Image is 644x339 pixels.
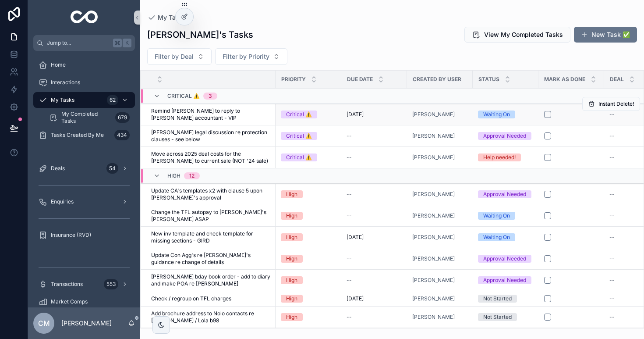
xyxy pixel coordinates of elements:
[151,209,270,223] span: Change the TFL autopay to [PERSON_NAME]'s [PERSON_NAME] ASAP
[347,314,352,321] span: --
[107,95,118,105] div: 62
[483,276,526,284] div: Approval Needed
[286,132,312,140] div: Critical ⚠️️
[412,111,455,118] span: [PERSON_NAME]
[574,27,637,43] a: New Task ✅
[281,76,306,83] span: Priority
[412,234,455,241] span: [PERSON_NAME]
[412,314,455,321] a: [PERSON_NAME]
[609,212,615,219] span: --
[483,190,526,198] div: Approval Needed
[478,153,533,161] a: Help needed!
[412,212,455,219] span: [PERSON_NAME]
[478,76,499,83] span: Status
[483,153,516,161] div: Help needed!
[286,255,297,263] div: High
[478,212,533,220] a: Waiting On
[151,310,270,324] a: Add brochure address to Nolo contacts re [PERSON_NAME] / Lola b98
[478,313,533,321] a: Not Started
[51,298,88,305] span: Market Comps
[412,277,455,284] a: [PERSON_NAME]
[598,100,634,107] span: Instant Delete!
[281,132,336,140] a: Critical ⚠️️
[33,161,135,176] a: Deals54
[281,255,336,263] a: High
[610,76,624,83] span: Deal
[478,276,533,284] a: Approval Needed
[33,127,135,143] a: Tasks Created By Me434
[347,111,364,118] span: [DATE]
[412,191,455,198] a: [PERSON_NAME]
[483,313,512,321] div: Not Started
[412,255,455,262] span: [PERSON_NAME]
[347,255,352,262] span: --
[413,76,461,83] span: Created By User
[412,255,467,262] a: [PERSON_NAME]
[106,163,118,174] div: 54
[61,111,112,125] span: My Completed Tasks
[412,277,467,284] a: [PERSON_NAME]
[412,234,467,241] a: [PERSON_NAME]
[347,154,352,161] span: --
[33,75,135,90] a: Interactions
[347,212,352,219] span: --
[412,111,467,118] a: [PERSON_NAME]
[478,190,533,198] a: Approval Needed
[281,313,336,321] a: High
[412,132,455,139] a: [PERSON_NAME]
[167,93,200,100] span: Critical ⚠️️
[286,111,312,118] div: Critical ⚠️️
[347,277,352,284] span: --
[147,29,253,41] h1: [PERSON_NAME]'s Tasks
[147,48,212,65] button: Select Button
[347,255,402,262] a: --
[483,233,510,241] div: Waiting On
[115,112,130,123] div: 679
[151,295,231,302] span: Check / regroup on TFL charges
[544,76,585,83] span: Mark As Done
[209,93,212,100] div: 3
[478,233,533,241] a: Waiting On
[51,96,74,103] span: My Tasks
[51,61,66,68] span: Home
[286,233,297,241] div: High
[412,295,467,302] a: [PERSON_NAME]
[347,154,402,161] a: --
[151,150,270,164] a: Move across 2025 deal costs for the [PERSON_NAME] to current sale (NOT '24 sale)
[51,281,83,288] span: Transactions
[61,319,112,328] p: [PERSON_NAME]
[347,132,352,139] span: --
[281,212,336,220] a: High
[609,111,615,118] span: --
[478,132,533,140] a: Approval Needed
[483,255,526,263] div: Approval Needed
[151,295,270,302] a: Check / regroup on TFL charges
[347,295,402,302] a: [DATE]
[286,190,297,198] div: High
[281,190,336,198] a: High
[33,294,135,310] a: Market Comps
[347,295,364,302] span: [DATE]
[286,212,297,220] div: High
[483,111,510,118] div: Waiting On
[38,318,50,328] span: CM
[347,111,402,118] a: [DATE]
[286,313,297,321] div: High
[151,273,270,287] span: [PERSON_NAME] bday book order - add to diary and make POA re [PERSON_NAME]
[158,13,186,22] span: My Tasks
[151,230,270,244] a: New inv template and check template for missing sections - GIRD
[347,314,402,321] a: --
[412,295,455,302] span: [PERSON_NAME]
[151,252,270,266] span: Update Con Agg's re [PERSON_NAME]'s guidance re change of details
[51,198,74,205] span: Enquiries
[114,130,130,140] div: 434
[609,234,615,241] span: --
[51,79,80,86] span: Interactions
[124,39,131,46] span: K
[33,35,135,51] button: Jump to...K
[609,154,615,161] span: --
[478,111,533,118] a: Waiting On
